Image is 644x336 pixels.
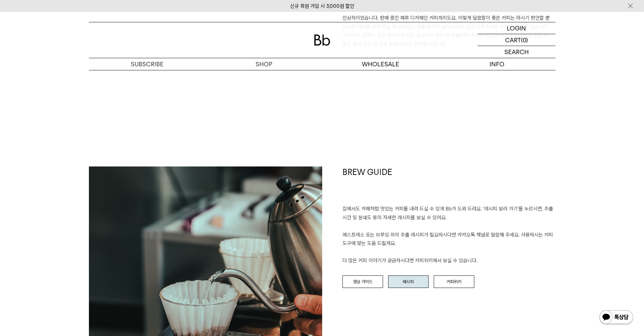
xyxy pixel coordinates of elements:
[504,46,529,58] p: SEARCH
[206,58,322,70] a: SHOP
[507,22,526,34] p: LOGIN
[478,34,555,46] a: CART (0)
[439,58,555,70] p: INFO
[388,275,429,288] a: 레시피
[314,35,330,46] img: 로고
[521,34,528,46] p: (0)
[342,205,555,265] p: 집에서도 카페처럼 맛있는 커피를 내려 드실 ﻿수 있게 Bb가 도와 드려요. '레시피 보러 가기'를 누르시면, 추출 시간 및 분쇄도 등의 자세한 레시피를 보실 수 있어요. 에스...
[505,34,521,46] p: CART
[89,58,206,70] a: SUBSCRIBE
[478,22,555,34] a: LOGIN
[434,275,474,288] a: 커피위키
[342,166,555,205] h1: BREW GUIDE
[290,3,354,9] a: 신규 회원 가입 시 3,000원 할인
[342,275,383,288] a: 영상 가이드
[322,58,439,70] p: WHOLESALE
[599,310,634,326] img: 카카오톡 채널 1:1 채팅 버튼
